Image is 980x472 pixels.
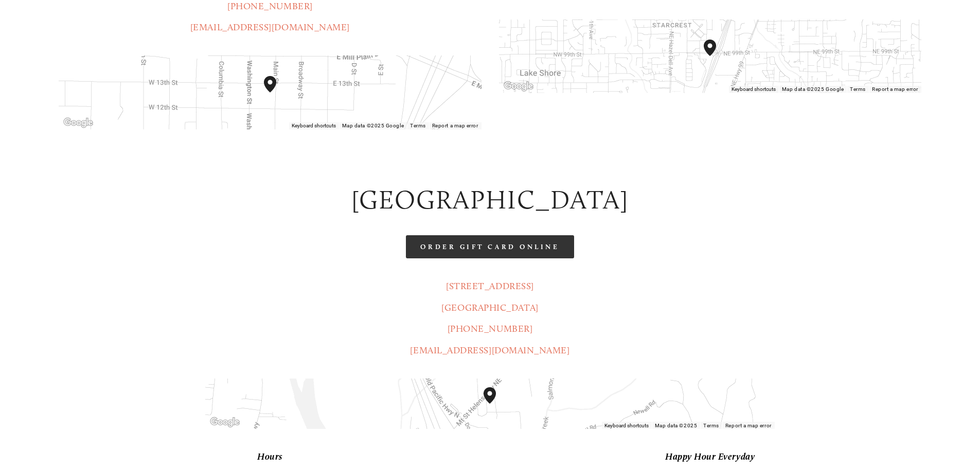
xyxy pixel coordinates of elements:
[432,123,478,128] a: Report a map error
[342,123,404,128] span: Map data ©2025 Google
[665,451,755,462] em: Happy Hour Everyday
[59,182,921,218] h2: [GEOGRAPHIC_DATA]
[208,416,242,429] img: Google
[850,86,866,92] a: Terms
[502,80,536,93] img: Google
[406,235,574,258] a: Order Gift Card Online
[782,86,844,92] span: Map data ©2025 Google
[872,86,918,92] a: Report a map error
[655,423,698,428] span: Map data ©2025
[61,116,95,129] a: Open this area in Google Maps (opens a new window)
[604,422,649,429] button: Keyboard shortcuts
[448,323,533,334] a: [PHONE_NUMBER]
[441,280,538,313] a: [STREET_ADDRESS][GEOGRAPHIC_DATA]
[61,116,95,129] img: Google
[292,122,336,129] button: Keyboard shortcuts
[732,86,776,93] button: Keyboard shortcuts
[725,423,772,428] a: Report a map error
[410,123,426,128] a: Terms
[264,76,289,109] div: Amaro's Table 1220 Main Street vancouver, United States
[257,451,283,462] em: Hours
[502,80,536,93] a: Open this area in Google Maps (opens a new window)
[208,416,242,429] a: Open this area in Google Maps (opens a new window)
[703,423,719,428] a: Terms
[484,387,508,420] div: 1300 Mount Saint Helens Way Northeast Castle Rock, WA, 98611, United States
[410,345,569,356] a: [EMAIL_ADDRESS][DOMAIN_NAME]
